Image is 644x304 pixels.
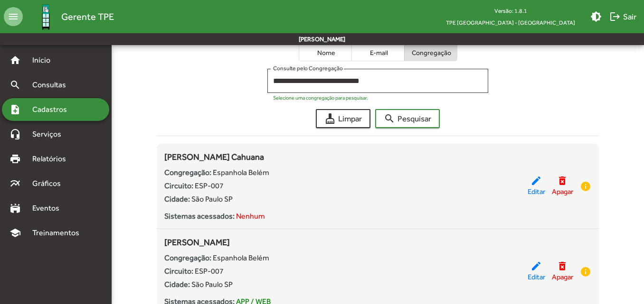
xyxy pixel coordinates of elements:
[273,95,368,101] mat-hint: Selecione uma congregação para pesquisar.
[236,212,265,221] span: Nenhum
[27,55,64,66] span: Início
[164,152,264,162] span: [PERSON_NAME] Cahuana
[23,1,114,32] a: Gerente TPE
[609,8,636,25] span: Sair
[213,253,269,262] span: Espanhola Belém
[405,30,457,61] button: Congregação
[61,9,114,24] span: Gerente TPE
[580,266,591,277] mat-icon: info
[302,48,349,57] span: Nome
[609,11,621,22] mat-icon: logout
[164,194,190,203] strong: Cidade:
[9,178,21,189] mat-icon: multiline_chart
[164,280,190,289] strong: Cidade:
[9,55,21,66] mat-icon: home
[9,129,21,140] mat-icon: headset_mic
[27,129,74,140] span: Serviços
[552,186,573,197] span: Apagar
[528,272,545,283] span: Editar
[528,186,545,197] span: Editar
[164,212,235,221] strong: Sistemas acessados:
[164,168,211,177] strong: Congregação:
[195,267,224,276] span: ESP-007
[27,79,78,91] span: Consultas
[580,181,591,192] mat-icon: info
[9,153,21,165] mat-icon: print
[557,175,568,186] mat-icon: delete_forever
[384,110,431,127] span: Pesquisar
[324,110,362,127] span: Limpar
[164,237,230,247] span: [PERSON_NAME]
[27,178,74,189] span: Gráficos
[324,113,336,124] mat-icon: cleaning_services
[213,168,269,177] span: Espanhola Belém
[354,48,402,57] span: E-mail
[352,30,404,61] button: E-mail
[27,227,91,239] span: Treinamentos
[384,113,395,124] mat-icon: search
[164,267,193,276] strong: Circuito:
[375,109,440,128] button: Pesquisar
[316,109,370,128] button: Limpar
[552,272,573,283] span: Apagar
[191,194,233,203] span: São Paulo SP
[191,280,233,289] span: São Paulo SP
[9,79,21,91] mat-icon: search
[9,227,21,239] mat-icon: school
[606,8,640,25] button: Sair
[9,203,21,214] mat-icon: stadium
[557,260,568,272] mat-icon: delete_forever
[164,181,193,190] strong: Circuito:
[27,203,72,214] span: Eventos
[4,7,23,26] mat-icon: menu
[530,260,542,272] mat-icon: edit
[9,104,21,115] mat-icon: note_add
[164,253,211,262] strong: Congregação:
[590,11,602,22] mat-icon: brightness_medium
[407,48,455,57] span: Congregação
[30,1,61,32] img: Logo
[530,175,542,186] mat-icon: edit
[438,5,583,17] div: Versão: 1.8.1
[27,153,78,165] span: Relatórios
[27,104,79,115] span: Cadastros
[438,17,583,28] span: TPE [GEOGRAPHIC_DATA] - [GEOGRAPHIC_DATA]
[195,181,224,190] span: ESP-007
